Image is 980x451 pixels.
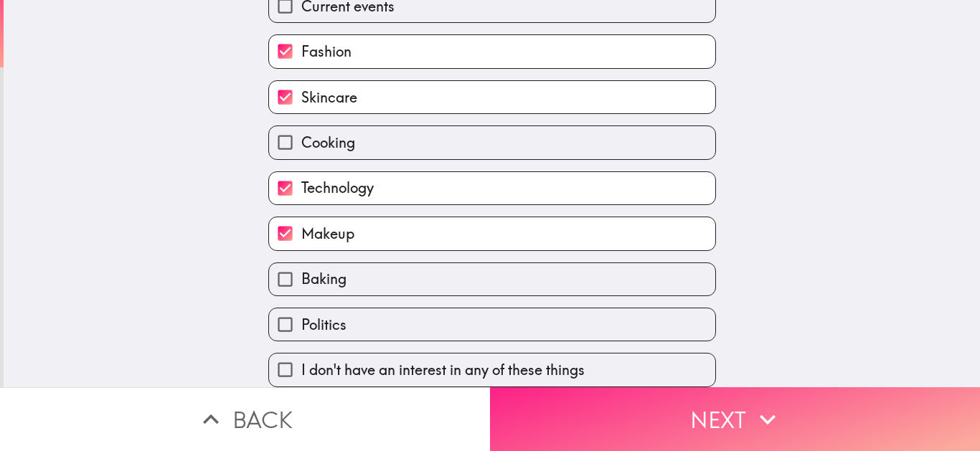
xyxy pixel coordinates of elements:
button: Fashion [269,35,715,67]
button: Cooking [269,126,715,158]
span: Cooking [301,133,355,153]
span: Makeup [301,224,354,244]
button: Technology [269,172,715,204]
button: Skincare [269,81,715,113]
button: I don't have an interest in any of these things [269,353,715,386]
button: Makeup [269,217,715,250]
button: Next [490,387,980,451]
button: Baking [269,263,715,295]
span: Skincare [301,87,357,108]
span: Fashion [301,42,352,62]
span: Politics [301,315,347,335]
button: Politics [269,308,715,341]
span: Baking [301,269,347,289]
span: Technology [301,178,374,198]
span: I don't have an interest in any of these things [301,360,585,380]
